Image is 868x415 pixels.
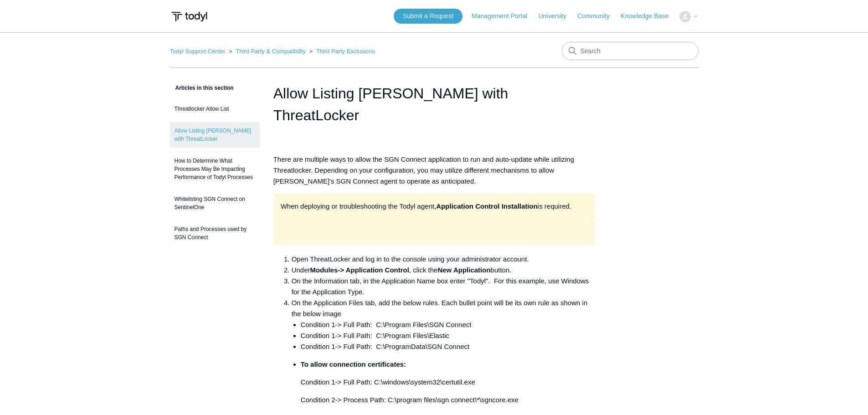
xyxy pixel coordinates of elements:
[170,190,260,216] a: Whitelisting SGN Connect on SentinelOne
[273,82,595,126] h1: Allow Listing Todyl with ThreatLocker
[170,152,260,186] a: How to Determine What Processes May Be Impacting Performance of Todyl Processes
[472,11,536,21] a: Management Portal
[301,377,595,388] p: Condition 1-> Full Path: C:\windows\system32\certutil.exe
[273,154,595,187] p: There are multiple ways to allow the SGN Connect application to run and auto-update while utilizi...
[301,395,595,405] p: Condition 2-> Process Path: C:\program files\sgn connect\*\sgncore.exe
[437,266,490,274] strong: New Application
[292,265,595,276] li: Under , click the button.
[170,100,260,118] a: Threatlocker Allow List
[301,341,595,352] li: Condition 1-> Full Path: C:\ProgramData\SGN Connect
[292,254,595,265] li: Open ThreatLocker and log in to the console using your administrator account.
[394,9,462,24] a: Submit a Request
[170,8,209,25] img: Todyl Support Center Help Center home page
[170,220,260,246] a: Paths and Processes used by SGN Connect
[316,48,375,55] a: Third Party Exclusions
[577,11,619,21] a: Community
[170,85,234,91] span: Articles in this section
[436,202,538,210] strong: Application Control Installation
[310,266,409,274] strong: Modules-> Application Control
[273,194,595,219] div: When deploying or troubleshooting the Todyl agent, is required.
[236,48,306,55] a: Third Party & Compatibility
[538,11,575,21] a: University
[308,48,375,55] li: Third Party Exclusions
[562,42,699,60] input: Search
[227,48,308,55] li: Third Party & Compatibility
[621,11,678,21] a: Knowledge Base
[170,122,260,148] a: Allow Listing [PERSON_NAME] with ThreatLocker
[301,330,595,341] li: Condition 1-> Full Path: C:\Program Files\Elastic
[170,48,227,55] li: Todyl Support Center
[301,360,406,368] strong: To allow connection certificates:
[301,319,595,330] li: Condition 1-> Full Path: C:\Program Files\SGN Connect
[292,276,595,297] li: On the Information tab, in the Application Name box enter "Todyl". For this example, use Windows ...
[170,48,226,55] a: Todyl Support Center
